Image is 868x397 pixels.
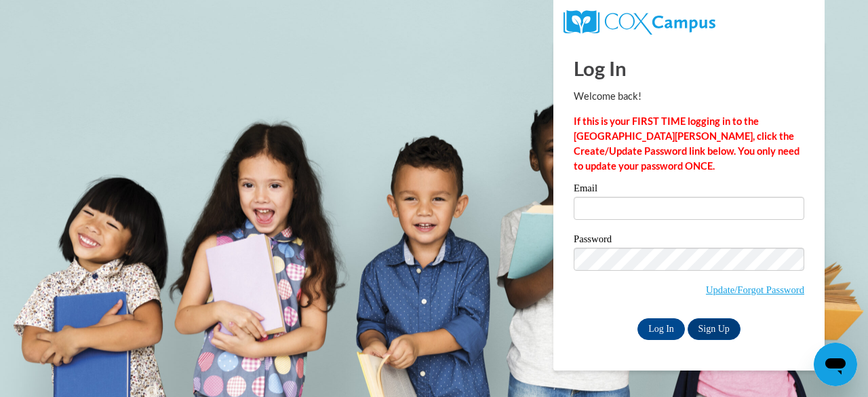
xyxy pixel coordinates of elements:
[574,54,804,82] h1: Log In
[574,115,800,172] strong: If this is your FIRST TIME logging in to the [GEOGRAPHIC_DATA][PERSON_NAME], click the Create/Upd...
[688,318,741,340] a: Sign Up
[706,284,804,295] a: Update/Forgot Password
[574,183,804,197] label: Email
[564,10,715,35] img: COX Campus
[637,318,685,340] input: Log In
[574,89,804,104] p: Welcome back!
[814,343,857,386] iframe: Button to launch messaging window
[574,234,804,248] label: Password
